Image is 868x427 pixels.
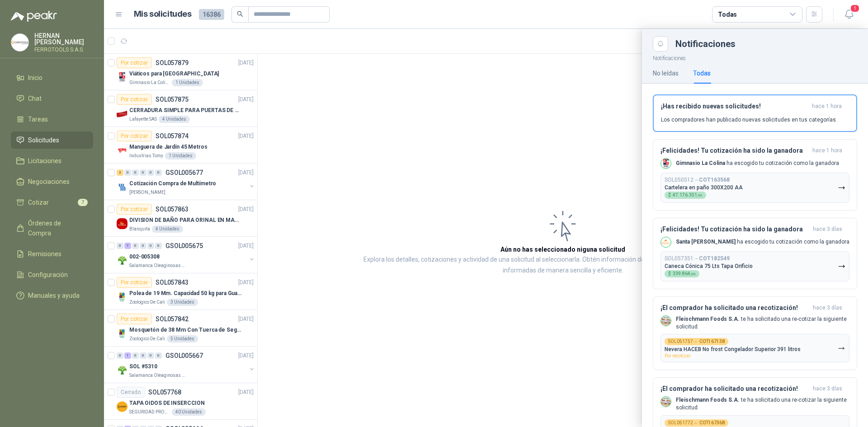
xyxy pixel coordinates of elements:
[28,156,61,166] span: Licitaciones
[693,68,711,78] div: Todas
[11,245,93,263] a: Remisiones
[661,397,671,407] img: Company Logo
[661,159,671,169] img: Company Logo
[642,52,868,63] p: Notificaciones
[665,177,730,183] p: SOL050512 →
[841,6,857,23] button: 1
[661,116,837,124] p: Los compradores han publicado nuevas solicitudes en tus categorías.
[676,238,849,246] p: ha escogido tu cotización como la ganadora
[653,218,857,289] button: ¡Felicidades! Tu cotización ha sido la ganadorahace 3 días Company LogoSanta [PERSON_NAME] ha esc...
[653,139,857,211] button: ¡Felicidades! Tu cotización ha sido la ganadorahace 1 hora Company LogoGimnasio La Colina ha esco...
[660,385,809,393] h3: ¡El comprador ha solicitado una recotización!
[28,73,42,83] span: Inicio
[676,239,736,245] b: Santa [PERSON_NAME]
[850,4,860,13] span: 1
[665,263,753,269] p: Caneca Cónica 75 Lts Tapa Orificio
[676,160,839,167] p: ha escogido tu cotización como la ganadora
[653,68,679,78] div: No leídas
[34,33,93,45] p: HERNAN [PERSON_NAME]
[78,199,88,206] span: 7
[676,396,849,412] p: te ha solicitado una re-cotizar la siguiente solicitud.
[676,315,849,331] p: te ha solicitado una re-cotizar la siguiente solicitud.
[661,237,671,247] img: Company Logo
[718,9,737,19] div: Todas
[653,36,668,52] button: Close
[665,338,728,345] div: SOL051757 →
[813,225,842,233] span: hace 3 días
[660,334,849,362] button: SOL051757→COT167138Nevera HACEB No frost Congelador Superior 391 litrosPor recotizar
[676,316,740,322] b: Fleischmann Foods S.A.
[665,419,728,427] div: SOL051772 →
[812,103,842,110] span: hace 1 hora
[28,94,42,103] span: Chat
[11,111,93,128] a: Tareas
[28,291,80,300] span: Manuales y ayuda
[665,184,743,191] p: Cartelera en paño 300X200 AA
[28,135,59,145] span: Solicitudes
[134,8,192,21] h1: Mis solicitudes
[699,177,730,183] b: COT163568
[653,94,857,132] button: ¡Has recibido nuevas solicitudes!hace 1 hora Los compradores han publicado nuevas solicitudes en ...
[11,152,93,169] a: Licitaciones
[699,339,725,344] b: COT167138
[237,11,243,17] span: search
[690,272,696,276] span: ,00
[665,270,699,277] div: $
[660,173,849,203] button: SOL050512→COT163568Cartelera en paño 300X200 AA$47.176.351,96
[653,296,857,371] button: ¡El comprador ha solicitado una recotización!hace 3 días Company LogoFleischmann Foods S.A. te ha...
[665,255,730,262] p: SOL057351 →
[11,11,57,22] img: Logo peakr
[812,147,842,155] span: hace 1 hora
[676,397,740,403] b: Fleischmann Foods S.A.
[11,131,93,149] a: Solicitudes
[665,192,706,199] div: $
[11,287,93,304] a: Manuales y ayuda
[11,266,93,283] a: Configuración
[11,215,93,242] a: Órdenes de Compra
[11,194,93,211] a: Cotizar7
[28,249,61,259] span: Remisiones
[813,385,842,393] span: hace 3 días
[699,421,725,425] b: COT167368
[665,346,801,352] p: Nevera HACEB No frost Congelador Superior 391 litros
[660,225,809,233] h3: ¡Felicidades! Tu cotización ha sido la ganadora
[675,39,857,48] div: Notificaciones
[28,177,70,187] span: Negociaciones
[697,193,703,197] span: ,96
[661,316,671,326] img: Company Logo
[660,251,849,282] button: SOL057351→COT182549Caneca Cónica 75 Lts Tapa Orificio$339.864,00
[813,304,842,312] span: hace 3 días
[660,147,809,155] h3: ¡Felicidades! Tu cotización ha sido la ganadora
[199,9,224,20] span: 16386
[661,103,808,110] h3: ¡Has recibido nuevas solicitudes!
[11,34,28,51] img: Company Logo
[665,353,691,358] span: Por recotizar
[11,90,93,107] a: Chat
[28,218,85,238] span: Órdenes de Compra
[660,304,809,312] h3: ¡El comprador ha solicitado una recotización!
[11,69,93,86] a: Inicio
[673,272,696,276] span: 339.864
[676,160,725,166] b: Gimnasio La Colina
[11,173,93,190] a: Negociaciones
[28,197,49,207] span: Cotizar
[699,255,730,262] b: COT182549
[28,114,48,124] span: Tareas
[34,47,93,52] p: FERROTOOLS S.A.S.
[673,193,703,197] span: 47.176.351
[28,270,68,280] span: Configuración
